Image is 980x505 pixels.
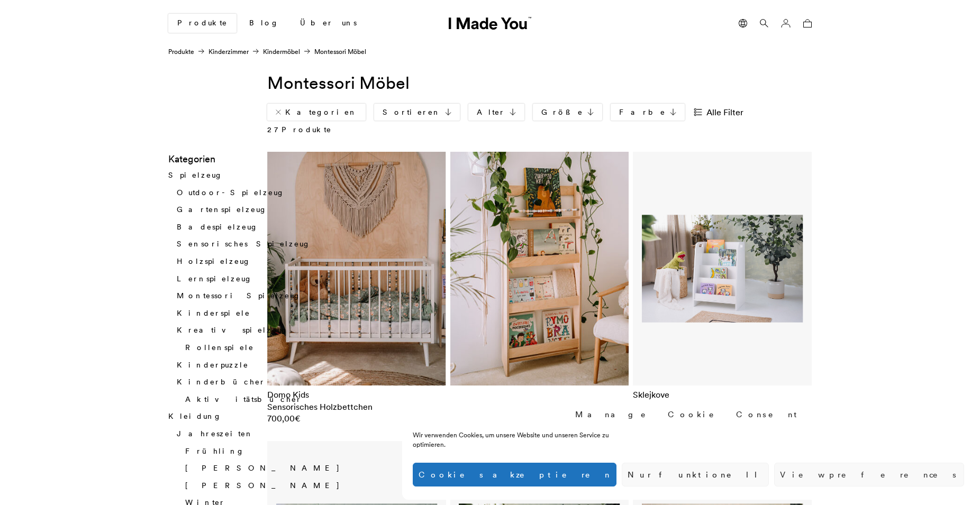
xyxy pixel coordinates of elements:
a: Frühling [185,446,244,456]
a: Kinderbücher [177,378,266,387]
a: Farbe [611,104,685,121]
a: Kinderzimmer [208,48,249,56]
a: Alle Filter [693,104,752,121]
a: Badespielzeug [177,222,258,232]
a: Domo Kids Sensorisches Holzbettchen 700,00€ [267,389,446,424]
span: 27 [267,125,282,134]
div: Sklejkove [633,389,812,400]
a: Produkte [168,14,237,33]
a: Holzspielzeug [177,256,251,266]
a: Montessori Bücherregal - 50cm [633,152,812,385]
h2: Sensorisches Holzbettchen [267,401,446,412]
button: Nur funktionell [622,463,769,486]
a: Kindermöbel [263,48,300,56]
p: Produkte [267,125,332,135]
h3: Kategorien [168,152,344,166]
a: Gartenspielzeug [177,205,267,215]
img: Sensorisches Holzbettchen [267,152,446,385]
a: [PERSON_NAME] [185,481,340,490]
a: Spielzeug [168,170,223,180]
a: Sensorisches Spielzeug [177,240,311,249]
a: Alter [468,104,524,121]
a: Produkte [168,48,194,56]
a: Kinderspiele [177,308,250,318]
a: Montessori Spielzeug [177,291,301,301]
a: Kinderpuzzle [177,360,249,370]
a: [PERSON_NAME] [185,463,340,473]
img: Montessori Bücherregal - 50cm [642,163,803,374]
div: Wir verwenden Cookies, um unsere Website und unseren Service zu optimieren. [413,430,642,449]
div: Manage Cookie Consent [575,409,802,420]
nav: Montessori Möbel [168,47,366,57]
a: Holz-Sinnregal – Kinderbuchregal 220,00€ [450,389,629,424]
a: Rollenspiele [185,343,254,352]
a: Kreativspielzeug [177,326,288,335]
button: View preferences [774,463,964,486]
a: Lernspielzeug [177,274,252,283]
a: Aktivitätsbücher [185,394,302,404]
a: Blog [241,14,287,32]
a: Kategorien [267,104,366,121]
div: Domo Kids [267,389,446,400]
a: Jahreszeiten [177,429,253,438]
button: Cookies akzeptieren [413,463,616,486]
a: Über uns [292,14,365,32]
a: Sklejkove Montessori Bücherregal - 50cm ab129,00€ [633,389,812,424]
a: Outdoor-Spielzeug [177,188,285,197]
a: Sortieren [374,104,460,121]
img: Holz-Sinnregal – Kinderbuchregal [450,152,629,385]
a: Größe [533,104,602,121]
h1: Montessori Möbel [267,71,812,95]
a: Kleidung [168,412,222,421]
